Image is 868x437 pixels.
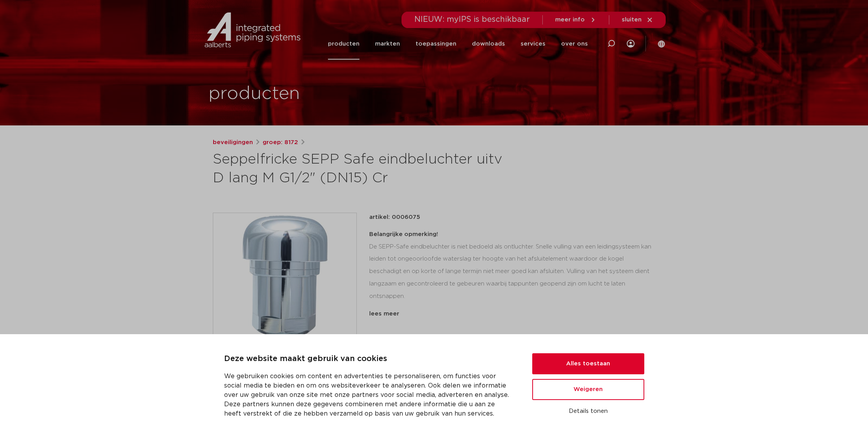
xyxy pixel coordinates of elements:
[416,28,456,60] a: toepassingen
[555,17,585,23] span: meer info
[532,379,644,400] button: Weigeren
[532,405,644,418] button: Details tonen
[369,228,656,306] div: De SEPP-Safe eindbeluchter is niet bedoeld als ontluchter. Snelle vulling van een leidingsysteem ...
[555,16,596,23] a: meer info
[622,17,642,23] span: sluiten
[521,28,545,60] a: services
[213,213,356,356] img: Product Image for Seppelfricke SEPP Safe eindbeluchter uitv D lang M G1/2" (DN15) Cr
[213,150,505,188] h1: Seppelfricke SEPP Safe eindbeluchter uitv D lang M G1/2" (DN15) Cr
[369,213,420,222] p: artikel: 0006075
[224,353,514,365] p: Deze website maakt gebruik van cookies
[213,138,253,147] a: beveiligingen
[472,28,505,60] a: downloads
[622,16,653,23] a: sluiten
[375,28,400,60] a: markten
[263,138,298,147] a: groep: 8172
[369,231,438,237] strong: Belangrijke opmerking!
[532,353,644,374] button: Alles toestaan
[627,28,635,60] div: my IPS
[414,16,530,23] span: NIEUW: myIPS is beschikbaar
[224,372,514,418] p: We gebruiken cookies om content en advertenties te personaliseren, om functies voor social media ...
[209,81,300,106] h1: producten
[561,28,588,60] a: over ons
[328,28,359,60] a: producten
[369,309,656,319] div: lees meer
[328,28,588,60] nav: Menu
